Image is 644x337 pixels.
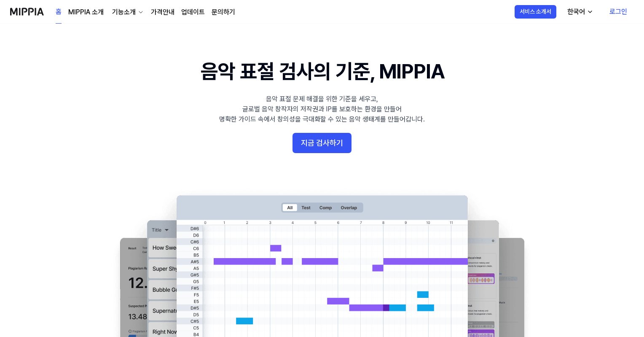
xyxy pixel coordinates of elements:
[110,7,137,17] div: 기능소개
[68,7,104,17] a: MIPPIA 소개
[212,7,235,17] a: 문의하기
[151,7,174,17] a: 가격안내
[561,3,598,20] button: 한국어
[110,7,144,17] button: 기능소개
[566,7,587,17] div: 한국어
[201,57,444,86] h1: 음악 표절 검사의 기준, MIPPIA
[56,0,62,24] a: 홈
[515,5,556,19] button: 서비스 소개서
[292,133,352,153] button: 지금 검사하기
[181,7,205,17] a: 업데이트
[219,94,425,124] div: 음악 표절 문제 해결을 위한 기준을 세우고, 글로벌 음악 창작자의 저작권과 IP를 보호하는 환경을 만들어 명확한 가이드 속에서 창의성을 극대화할 수 있는 음악 생태계를 만들어...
